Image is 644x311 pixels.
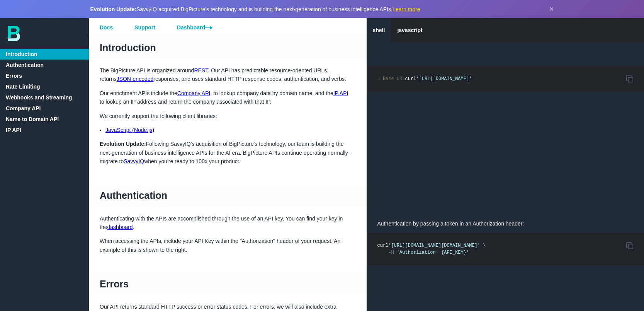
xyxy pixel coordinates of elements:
[90,6,137,12] strong: Evolution Update:
[89,273,367,294] h1: Errors
[89,112,367,120] p: We currently support the following client libraries:
[397,250,469,255] span: 'Authorization: {API_KEY}'
[90,6,420,12] span: SavvyIQ acquired BigPicture's technology and is building the next-generation of business intellig...
[483,243,486,248] span: \
[377,243,486,255] code: curl
[89,214,367,232] p: Authenticating with the APIs are accomplished through the use of an API key. You can find your ke...
[89,140,367,166] p: Following SavvyIQ's acquisition of BigPicture's technology, our team is building the next-generat...
[194,67,208,73] a: REST
[333,90,348,96] a: IP API
[166,18,223,37] a: Dashboard
[367,18,391,42] a: shell
[89,237,367,254] p: When accessing the APIs, include your API Key within the "Authorization" header of your request. ...
[117,76,154,82] a: JSON-encoded
[8,26,20,41] img: bp-logo-B-teal.svg
[89,185,367,206] h1: Authentication
[105,127,154,133] a: JavaScript (Node.js)
[377,76,405,82] span: # Base URL
[124,158,144,164] a: SavvyIQ
[100,141,146,147] strong: Evolution Update:
[89,37,367,58] h1: Introduction
[391,18,428,42] a: javascript
[377,76,472,82] code: curl
[549,5,554,14] button: Dismiss announcement
[107,224,133,230] a: dashboard
[89,89,367,106] p: Our enrichment APIs include the , to lookup company data by domain name, and the , to lookup an I...
[89,18,124,37] a: Docs
[124,18,166,37] a: Support
[416,76,472,82] span: '[URL][DOMAIN_NAME]'
[177,90,211,96] a: Company API
[393,6,420,12] a: Learn more
[388,250,394,255] span: -H
[89,66,367,84] p: The BigPicture API is organized around . Our API has predictable resource-oriented URLs, returns ...
[388,243,480,248] span: '[URL][DOMAIN_NAME][DOMAIN_NAME]'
